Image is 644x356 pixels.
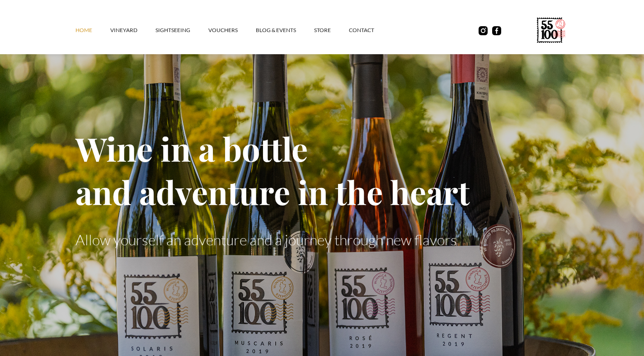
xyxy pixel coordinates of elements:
a: vouchers [208,17,256,44]
font: Allow yourself an adventure and a journey through new flavors [75,231,457,248]
a: Blog & Events [256,17,314,44]
a: vineyard [110,17,155,44]
font: and adventure in the heart [75,170,470,213]
a: STORE [314,17,349,44]
font: SIGHTSEEING [155,27,190,33]
font: vineyard [110,27,137,33]
font: STORE [314,27,331,33]
font: Blog & Events [256,27,296,33]
font: Home [75,27,92,33]
a: SIGHTSEEING [155,17,208,44]
font: Wine in a bottle [75,126,308,170]
font: vouchers [208,27,238,33]
a: Home [75,17,110,44]
a: contact [349,17,392,44]
font: contact [349,27,374,33]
